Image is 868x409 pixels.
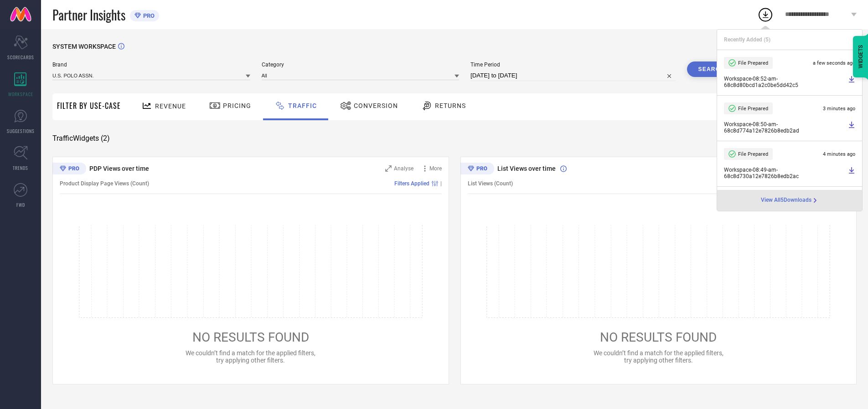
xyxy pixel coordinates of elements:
[141,12,155,19] span: PRO
[848,76,855,88] a: Download
[738,151,768,157] span: File Prepared
[757,6,774,23] div: Open download list
[16,201,25,208] span: FWD
[385,165,392,172] svg: Zoom
[288,102,317,109] span: Traffic
[724,167,846,179] span: Workspace - 08:49-am - 68c8d730a12e7826b8edb2ac
[7,128,35,134] span: SUGGESTIONS
[600,330,717,345] span: NO RESULTS FOUND
[470,70,676,81] input: Select time period
[52,163,86,176] div: Premium
[738,106,768,112] span: File Prepared
[687,61,736,77] button: Search
[823,106,855,112] span: 3 minutes ago
[52,134,110,143] span: Traffic Widgets ( 2 )
[60,180,149,187] span: Product Display Page Views (Count)
[848,121,855,134] a: Download
[724,121,846,134] span: Workspace - 08:50-am - 68c8d774a12e7826b8edb2ad
[594,349,723,364] span: We couldn’t find a match for the applied filters, try applying other filters.
[435,102,466,109] span: Returns
[262,61,460,68] span: Category
[89,165,149,172] span: PDP Views over time
[738,60,768,66] span: File Prepared
[429,165,442,172] span: More
[223,102,251,109] span: Pricing
[468,180,513,187] span: List Views (Count)
[761,197,819,204] div: Open download page
[724,76,846,88] span: Workspace - 08:52-am - 68c8d80bcd1a2c0be5dd42c5
[724,36,770,43] span: Recently Added ( 5 )
[848,167,855,179] a: Download
[460,163,494,176] div: Premium
[470,61,676,68] span: Time Period
[761,197,819,204] a: View All5Downloads
[761,197,811,204] span: View All 5 Downloads
[394,165,413,172] span: Analyse
[394,180,429,187] span: Filters Applied
[52,61,250,68] span: Brand
[497,165,556,172] span: List Views over time
[52,5,125,24] span: Partner Insights
[440,180,442,187] span: |
[823,151,855,157] span: 4 minutes ago
[8,91,33,97] span: WORKSPACE
[186,349,315,364] span: We couldn’t find a match for the applied filters, try applying other filters.
[813,60,855,66] span: a few seconds ago
[52,43,116,50] span: SYSTEM WORKSPACE
[7,54,34,61] span: SCORECARDS
[155,102,186,110] span: Revenue
[13,164,28,171] span: TRENDS
[192,330,309,345] span: NO RESULTS FOUND
[57,100,121,111] span: Filter By Use-Case
[354,102,398,109] span: Conversion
